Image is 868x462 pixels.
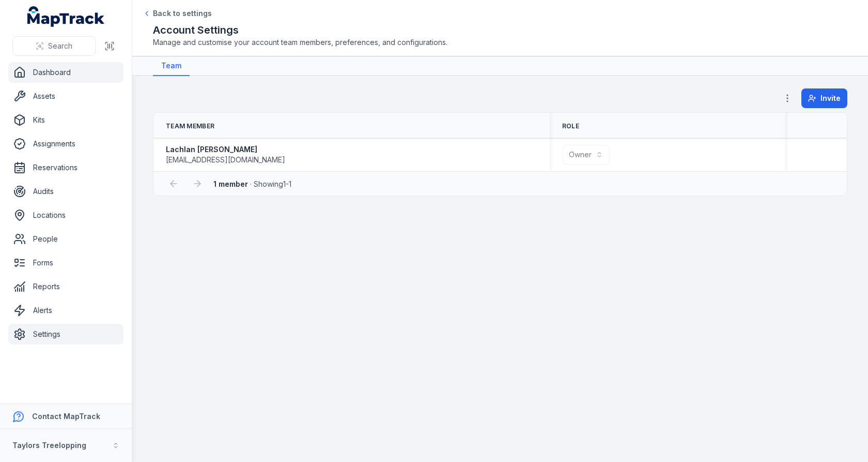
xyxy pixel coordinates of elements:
[8,133,123,154] a: Assignments
[213,180,291,188] span: · Showing 1 - 1
[8,181,123,202] a: Audits
[213,180,248,188] strong: 1 member
[166,144,285,155] strong: Lachlan [PERSON_NAME]
[820,93,841,103] span: Invite
[12,36,96,56] button: Search
[166,155,285,165] span: [EMAIL_ADDRESS][DOMAIN_NAME]
[143,8,212,19] a: Back to settings
[48,41,72,51] span: Search
[801,88,847,108] button: Invite
[8,205,123,226] a: Locations
[8,276,123,297] a: Reports
[8,324,123,345] a: Settings
[27,6,105,27] a: MapTrack
[8,62,123,83] a: Dashboard
[153,8,212,19] span: Back to settings
[8,252,123,273] a: Forms
[32,412,100,421] strong: Contact MapTrack
[153,56,190,76] a: Team
[153,37,847,48] span: Manage and customise your account team members, preferences, and configurations.
[8,86,123,107] a: Assets
[8,157,123,178] a: Reservations
[8,229,123,249] a: People
[166,122,214,130] span: Team Member
[12,441,86,450] strong: Taylors Treelopping
[153,23,847,37] h2: Account Settings
[8,300,123,321] a: Alerts
[562,122,579,130] span: Role
[8,110,123,130] a: Kits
